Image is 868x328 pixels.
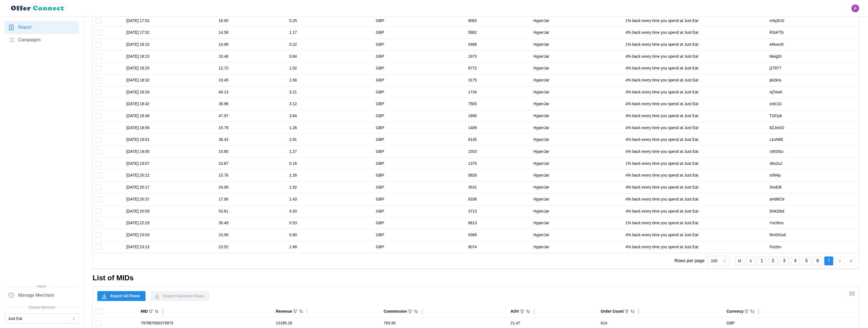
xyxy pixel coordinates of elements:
input: Toggle select row [96,42,101,47]
td: 1973 [465,50,530,62]
td: GBP [373,15,465,27]
td: HyperJar [530,146,623,158]
td: 14.58 [216,27,286,39]
td: 47.97 [216,110,286,122]
div: AOV [510,308,519,315]
td: 3.84 [287,110,373,122]
td: 5HKDbd [767,205,859,217]
td: MeigSI [767,50,859,62]
td: 0.84 [287,50,373,62]
td: GBP [373,205,465,217]
img: loyalBe Logo [9,3,67,13]
td: 10.87 [216,158,286,170]
td: 0.25 [287,15,373,27]
td: 36.43 [216,134,286,146]
td: 38.98 [216,98,286,110]
td: 10.46 [216,50,286,62]
td: 1.27 [287,146,373,158]
span: Export All Rows [110,291,140,301]
input: Toggle select row [96,173,101,178]
td: 6145 [465,134,530,146]
td: 1% back every time you spend at Just Eat [623,38,767,50]
input: Toggle select row [96,66,101,71]
td: T2iOyb [767,110,859,122]
td: HyperJar [530,62,623,74]
td: HyperJar [530,27,623,39]
td: HyperJar [530,158,623,170]
td: 1.92 [287,182,373,194]
input: Toggle select row [96,197,101,202]
td: 4% back every time you spend at Just Eat [623,110,767,122]
td: GBP [373,170,465,182]
p: Rows per page [674,257,704,264]
td: [DATE] 22:29 [123,217,216,229]
td: 4% back every time you spend at Just Eat [623,122,767,134]
input: Toggle select row [96,89,101,95]
button: Sort by Revenue descending [299,309,304,314]
td: 15.76 [216,170,286,182]
td: GBP [373,98,465,110]
td: 3713 [465,205,530,217]
td: GBP [373,134,465,146]
div: Revenue [276,308,292,315]
td: 4% back every time you spend at Just Eat [623,134,767,146]
td: [DATE] 20:12 [123,170,216,182]
input: Toggle select row [96,101,101,107]
td: j278T7 [767,62,859,74]
td: 4% back every time you spend at Just Eat [623,182,767,194]
td: [DATE] 18:23 [123,50,216,62]
td: GBP [373,38,465,50]
input: Toggle select row [96,244,101,250]
span: Manage Merchant [18,292,54,299]
button: Sort by Commission descending [413,309,418,314]
td: 6336 [465,193,530,205]
button: Column Actions [755,308,762,314]
td: GBP [373,110,465,122]
td: 4% back every time you spend at Just Eat [623,27,767,39]
td: [DATE] 23:13 [123,241,216,253]
td: 15.85 [216,146,286,158]
td: 4% back every time you spend at Just Eat [623,170,767,182]
div: Commission [384,308,407,315]
td: [DATE] 17:52 [123,27,216,39]
td: 1734 [465,86,530,98]
td: HyperJar [530,217,623,229]
td: 4% back every time you spend at Just Eat [623,229,767,241]
td: 3175 [465,74,530,86]
td: 4% back every time you spend at Just Eat [623,205,767,217]
span: Export Selected Rows [163,291,204,301]
a: Manage Merchant [4,289,79,302]
td: HyperJar [530,38,623,50]
td: eMuvcR [767,38,859,50]
td: 8ZJeOO [767,122,859,134]
td: GBP [373,27,465,39]
input: Toggle select row [96,113,101,119]
input: Toggle select row [96,220,101,226]
td: HyperJar [530,122,623,134]
td: 1.56 [287,74,373,86]
td: 10.06 [216,229,286,241]
td: GBP [373,62,465,74]
td: GBP [373,229,465,241]
button: 3 [780,256,789,265]
td: 4% back every time you spend at Just Eat [623,74,767,86]
td: GBP [373,146,465,158]
td: GBP [373,86,465,98]
span: Report [18,24,31,31]
td: [DATE] 18:32 [123,74,216,86]
td: 16.95 [216,15,286,27]
button: 2 [768,256,777,265]
button: Sort by Order Count descending [630,309,635,314]
input: Toggle select row [96,320,101,326]
td: Ysc9mu [767,217,859,229]
td: 1375 [465,158,530,170]
button: 5 [802,256,811,265]
td: GBP [373,193,465,205]
td: HyperJar [530,50,623,62]
td: 17.90 [216,193,286,205]
button: Column Actions [636,308,642,314]
td: 9083 [465,15,530,27]
td: 9074 [465,241,530,253]
td: [DATE] 20:17 [123,182,216,194]
input: Toggle select row [96,137,101,143]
